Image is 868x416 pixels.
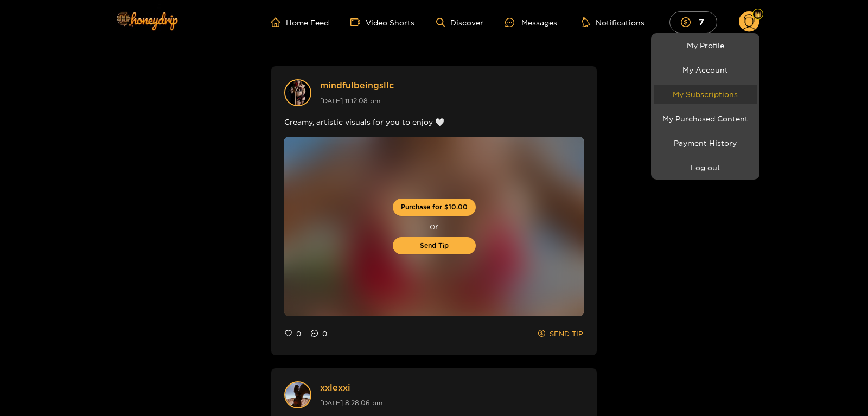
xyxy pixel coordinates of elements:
a: My Profile [654,36,757,55]
a: My Purchased Content [654,109,757,128]
a: My Account [654,60,757,79]
a: Payment History [654,133,757,152]
a: My Subscriptions [654,85,757,104]
button: Log out [654,158,757,177]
